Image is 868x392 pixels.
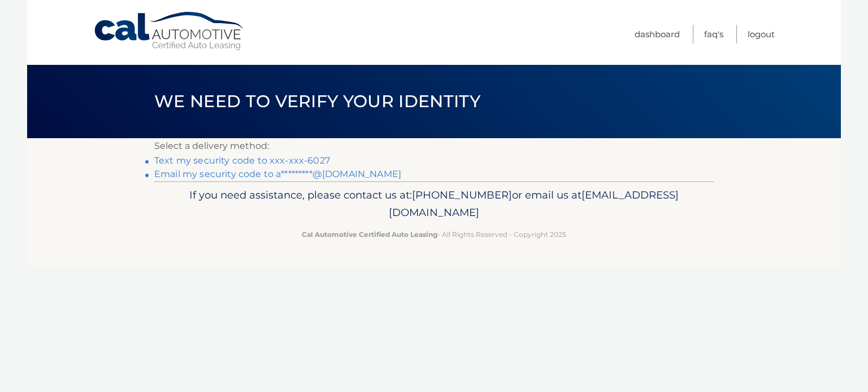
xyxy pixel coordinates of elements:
a: Logout [748,25,775,43]
strong: Cal Automotive Certified Auto Leasing [302,230,437,239]
p: Select a delivery method: [154,138,714,154]
a: Email my security code to a*********@[DOMAIN_NAME] [154,169,401,179]
p: If you need assistance, please contact us at: or email us at [162,186,706,222]
p: - All Rights Reserved - Copyright 2025 [162,228,706,240]
a: Cal Automotive [93,11,246,51]
a: FAQ's [704,25,723,43]
span: We need to verify your identity [154,91,480,112]
a: Text my security code to xxx-xxx-6027 [154,155,330,166]
span: [PHONE_NUMBER] [412,188,512,201]
a: Dashboard [635,25,680,43]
